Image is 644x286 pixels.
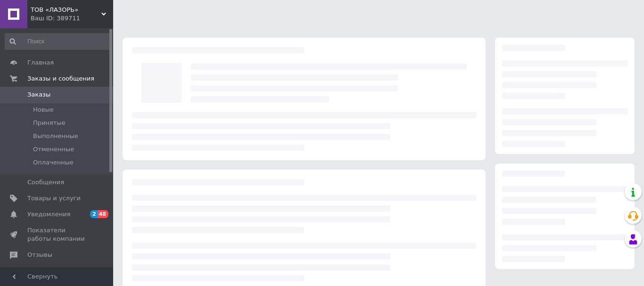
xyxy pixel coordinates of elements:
[33,145,74,154] span: Отмененные
[33,119,66,127] span: Принятые
[27,74,94,83] span: Заказы и сообщения
[27,90,50,99] span: Заказы
[98,210,108,218] span: 48
[27,226,87,243] span: Показатели работы компании
[27,210,70,219] span: Уведомления
[27,58,54,67] span: Главная
[31,6,101,14] span: ТОВ «ЛАЗОРЬ»
[33,132,78,140] span: Выполненные
[5,33,111,50] input: Поиск
[33,106,54,114] span: Новые
[33,158,74,167] span: Оплаченные
[27,251,52,259] span: Отзывы
[31,14,113,23] div: Ваш ID: 389711
[27,178,64,187] span: Сообщения
[27,194,81,203] span: Товары и услуги
[90,210,98,218] span: 2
